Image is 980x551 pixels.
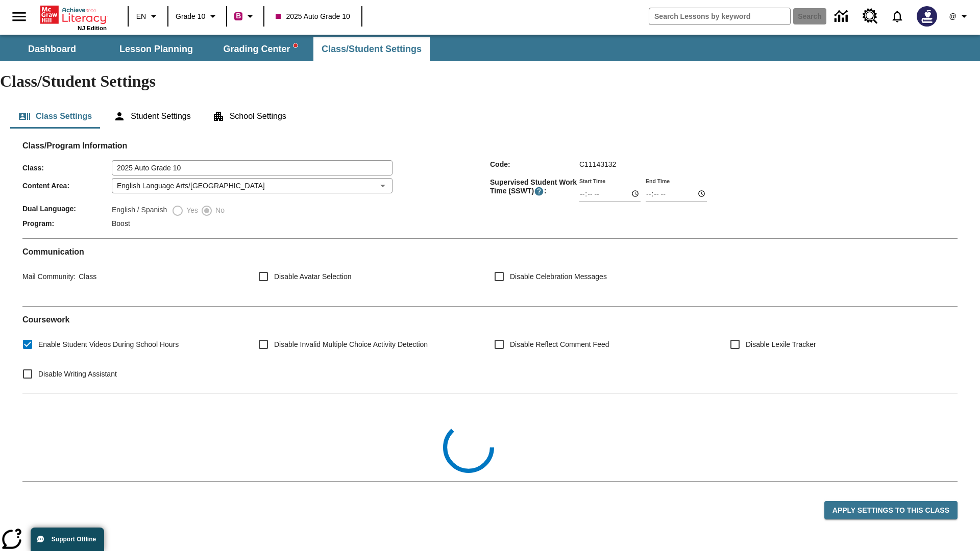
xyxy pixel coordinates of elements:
button: Profile/Settings [943,7,976,26]
span: Grading Center [223,43,297,55]
button: Boost Class color is violet red. Change class color [230,7,260,26]
button: Support Offline [31,528,104,551]
span: Disable Invalid Multiple Choice Activity Detection [274,339,428,350]
span: Code : [490,160,579,168]
span: Yes [184,205,198,216]
span: Support Offline [52,536,96,543]
img: Avatar [917,6,937,27]
span: EN [136,11,146,22]
span: C11143132 [579,160,616,168]
button: Grading Center [209,37,311,61]
h2: Communication [22,247,958,257]
div: Class/Student Settings [10,104,970,129]
span: Boost [112,219,130,228]
a: Resource Center, Will open in new tab [856,3,884,30]
span: Disable Writing Assistant [38,369,117,380]
div: Class/Program Information [22,151,958,230]
span: Dashboard [28,43,76,55]
input: Class [112,160,393,176]
button: Class Settings [10,104,100,129]
a: Home [40,5,107,25]
span: NJ Edition [78,25,107,31]
button: Supervised Student Work Time is the timeframe when students can take LevelSet and when lessons ar... [534,186,544,196]
span: Class/Student Settings [322,43,422,55]
span: Disable Lexile Tracker [746,339,816,350]
div: Class Collections [22,402,958,473]
input: search field [649,8,790,24]
button: School Settings [204,104,295,129]
button: Open side menu [4,2,34,32]
label: English / Spanish [112,205,167,217]
label: End Time [646,177,670,185]
span: No [213,205,225,216]
div: Communication [22,247,958,298]
div: Coursework [22,315,958,385]
span: 2025 Auto Grade 10 [276,11,350,22]
span: Dual Language : [22,205,112,213]
span: Enable Student Videos During School Hours [38,339,179,350]
h2: Course work [22,315,958,324]
span: @ [949,11,956,22]
span: Grade 10 [176,11,205,22]
h2: Class/Program Information [22,141,958,151]
svg: writing assistant alert [293,43,298,47]
button: Dashboard [1,37,103,61]
span: Content Area : [22,182,112,190]
button: Language: EN, Select a language [132,7,164,26]
div: English Language Arts/[GEOGRAPHIC_DATA] [112,178,393,193]
button: Apply Settings to this Class [824,501,958,520]
span: Class : [22,164,112,172]
span: Lesson Planning [119,43,193,55]
a: Notifications [884,3,911,30]
button: Student Settings [105,104,199,129]
span: B [236,10,241,22]
span: Program : [22,219,112,228]
span: Disable Celebration Messages [510,271,607,282]
label: Start Time [579,177,605,185]
button: Grade: Grade 10, Select a grade [171,7,223,26]
span: Supervised Student Work Time (SSWT) : [490,178,579,196]
span: Class [76,272,96,281]
button: Select a new avatar [911,3,943,30]
span: Disable Reflect Comment Feed [510,339,609,350]
span: Mail Community : [22,272,76,281]
button: Lesson Planning [105,37,207,61]
span: Disable Avatar Selection [274,271,352,282]
div: Home [40,4,107,31]
button: Class/Student Settings [313,37,430,61]
a: Data Center [828,3,856,31]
